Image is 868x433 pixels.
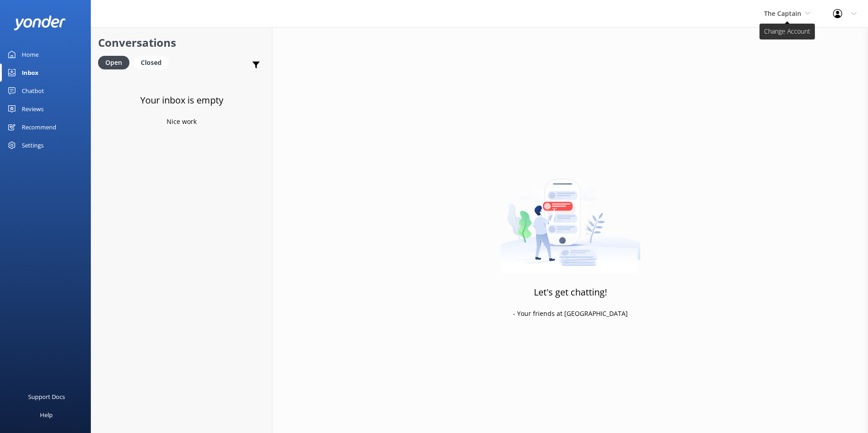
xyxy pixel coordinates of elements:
span: The Captain [764,9,801,18]
div: Recommend [22,118,56,136]
a: Open [98,57,134,67]
h2: Conversations [98,34,265,51]
div: Settings [22,136,44,154]
div: Support Docs [28,388,65,406]
h3: Let's get chatting! [534,285,607,300]
img: yonder-white-logo.png [14,15,66,30]
p: - Your friends at [GEOGRAPHIC_DATA] [513,309,628,319]
img: artwork of a man stealing a conversation from at giant smartphone [500,160,641,273]
h3: Your inbox is empty [140,93,223,108]
div: Reviews [22,100,44,118]
div: Inbox [22,64,39,82]
div: Chatbot [22,82,44,100]
p: Nice work [167,117,197,127]
div: Home [22,45,39,64]
a: Closed [134,57,173,67]
div: Open [98,56,129,69]
div: Help [40,406,53,424]
div: Closed [134,56,168,69]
